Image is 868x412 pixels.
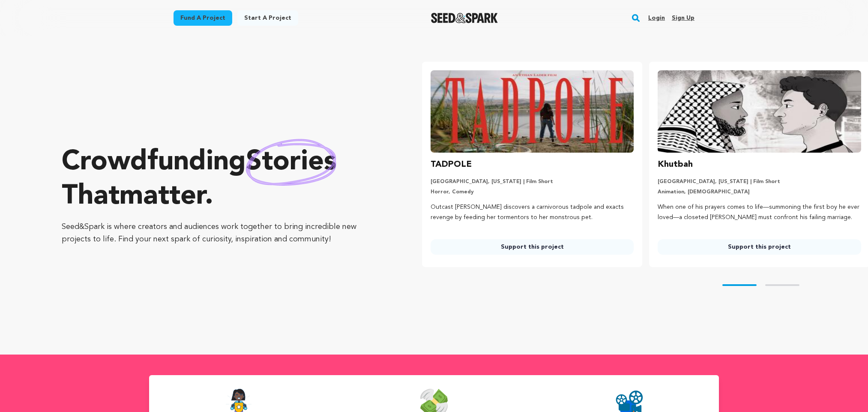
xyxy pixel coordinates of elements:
[658,239,861,255] a: Support this project
[431,202,634,223] p: Outcast [PERSON_NAME] discovers a carnivorous tadpole and exacts revenge by feeding her tormentor...
[237,10,298,26] a: Start a project
[658,178,861,185] p: [GEOGRAPHIC_DATA], [US_STATE] | Film Short
[658,189,861,195] p: Animation, [DEMOGRAPHIC_DATA]
[431,13,498,23] a: Seed&Spark Homepage
[431,189,634,195] p: Horror, Comedy
[62,221,388,246] p: Seed&Spark is where creators and audiences work together to bring incredible new projects to life...
[431,13,498,23] img: Seed&Spark Logo Dark Mode
[62,145,388,214] p: Crowdfunding that .
[431,70,634,153] img: TADPOLE image
[431,178,634,185] p: [GEOGRAPHIC_DATA], [US_STATE] | Film Short
[174,10,232,26] a: Fund a project
[672,11,694,25] a: Sign up
[120,183,205,211] span: matter
[246,139,336,186] img: hand sketched image
[431,158,472,171] h3: TADPOLE
[648,11,665,25] a: Login
[658,158,693,171] h3: Khutbah
[658,202,861,223] p: When one of his prayers comes to life—summoning the first boy he ever loved—a closeted [PERSON_NA...
[658,70,861,153] img: Khutbah image
[431,239,634,255] a: Support this project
